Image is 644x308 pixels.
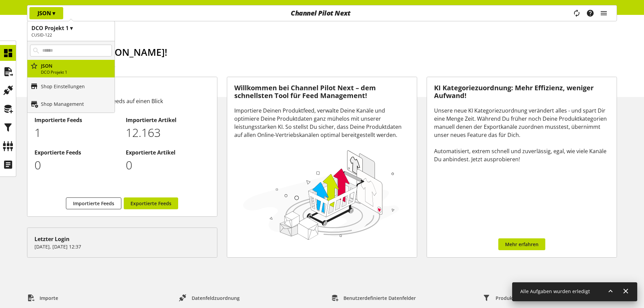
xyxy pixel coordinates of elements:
[41,100,84,108] p: Shop Management
[130,200,171,207] span: Exportierte Feeds
[192,294,240,302] span: Datenfeldzuordnung
[31,32,111,38] h2: CUSID-122
[40,294,58,302] span: Importe
[27,77,115,95] a: Shop Einstellungen
[22,292,64,304] a: Importe
[126,148,210,157] h2: Exportierte Artikel
[498,238,545,250] a: Mehr erfahren
[27,5,617,21] nav: main navigation
[326,292,421,304] a: Benutzerdefinierte Datenfelder
[34,97,210,105] div: Alle Informationen zu Deinen Feeds auf einen Blick
[505,241,539,248] span: Mehr erfahren
[41,69,112,75] p: DCO Projekt 1
[31,24,111,32] h1: DCO Projekt 1 ▾
[34,84,210,94] h3: Feed-Übersicht
[38,9,55,17] p: JSON
[174,292,245,304] a: Datenfeldzuordnung
[73,200,114,207] span: Importierte Feeds
[34,157,119,174] p: 0
[478,292,531,304] a: Produktfilter
[520,288,590,294] span: Alle Aufgaben wurden erledigt
[34,243,210,250] p: [DATE], [DATE] 12:37
[34,124,119,141] p: 1
[34,116,119,124] h2: Importierte Feeds
[34,235,210,243] div: Letzter Login
[27,95,115,113] a: Shop Management
[234,106,410,139] div: Importiere Deinen Produktfeed, verwalte Deine Kanäle und optimiere Deine Produktdaten ganz mühelo...
[41,62,112,69] p: JSON
[41,83,85,90] p: Shop Einstellungen
[52,9,55,17] span: ▾
[124,197,178,209] a: Exportierte Feeds
[66,197,121,209] a: Importierte Feeds
[343,294,416,302] span: Benutzerdefinierte Datenfelder
[496,294,526,302] span: Produktfilter
[126,157,210,174] p: 0
[38,62,617,70] h2: Heute ist der 01. Oktober 2025
[434,106,610,163] div: Unsere neue KI Kategoriezuordnung verändert alles - und spart Dir eine Menge Zeit. Während Du frü...
[434,84,610,99] h3: KI Kategoriezuordnung: Mehr Effizienz, weniger Aufwand!
[241,147,401,242] img: 78e1b9dcff1e8392d83655fcfc870417.svg
[126,124,210,141] p: 12163
[126,116,210,124] h2: Importierte Artikel
[234,84,410,99] h3: Willkommen bei Channel Pilot Next – dem schnellsten Tool für Feed Management!
[34,148,119,157] h2: Exportierte Feeds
